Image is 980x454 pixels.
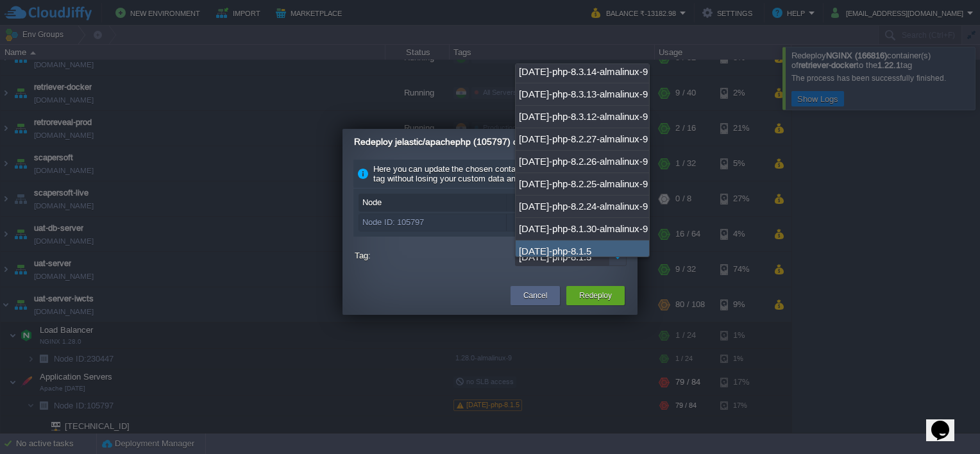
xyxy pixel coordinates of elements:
[523,289,547,302] button: Cancel
[516,240,649,262] div: [DATE]-php-8.1.5
[516,61,649,83] div: [DATE]-php-8.3.14-almalinux-9
[353,160,627,189] div: Here you can update the chosen containers to another template tag without losing your custom data...
[516,196,649,218] div: [DATE]-php-8.2.24-almalinux-9
[359,214,506,231] div: Node ID: 105797
[354,137,555,147] span: Redeploy jelastic/apachephp (105797) containers
[507,214,622,231] div: [DATE]-php-8.1.5
[926,403,967,441] iframe: chat widget
[516,151,649,173] div: [DATE]-php-8.2.26-almalinux-9
[516,173,649,196] div: [DATE]-php-8.2.25-almalinux-9
[507,194,622,211] div: Tag
[359,194,506,211] div: Node
[516,218,649,240] div: [DATE]-php-8.1.30-almalinux-9
[579,289,612,302] button: Redeploy
[355,248,512,264] label: Tag:
[516,106,649,128] div: [DATE]-php-8.3.12-almalinux-9
[516,83,649,106] div: [DATE]-php-8.3.13-almalinux-9
[516,128,649,151] div: [DATE]-php-8.2.27-almalinux-9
